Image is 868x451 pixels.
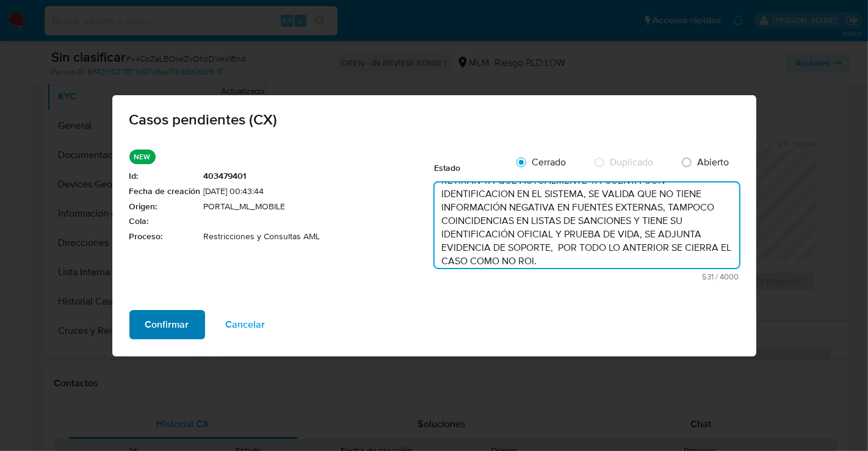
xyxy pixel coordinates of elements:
span: Proceso : [129,230,201,242]
span: [DATE] 00:43:44 [204,186,435,198]
span: Máximo 4000 caracteres [438,273,739,281]
button: Cancelar [210,310,281,339]
span: PORTAL_ML_MOBILE [204,200,435,212]
span: Origen : [129,200,201,212]
span: 403479401 [204,170,435,182]
span: Cancelar [226,311,266,338]
button: Confirmar [129,310,205,339]
span: Fecha de creación [129,186,201,198]
span: Cerrado [532,154,566,168]
span: Id : [129,170,201,182]
textarea: SE REALIZA VALIDACIÓN DE CASO GENERADO POR CX DONDE NO SE IDENTIFICA ALERTAS RELACIONADAS A AML T... [435,182,739,268]
span: Confirmar [145,311,189,338]
span: Abierto [698,154,729,168]
span: Restricciones y Consultas AML [204,230,435,242]
div: Estado [435,150,508,180]
span: Cola : [129,215,201,228]
span: Casos pendientes (CX) [129,112,739,127]
p: NEW [129,150,156,164]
